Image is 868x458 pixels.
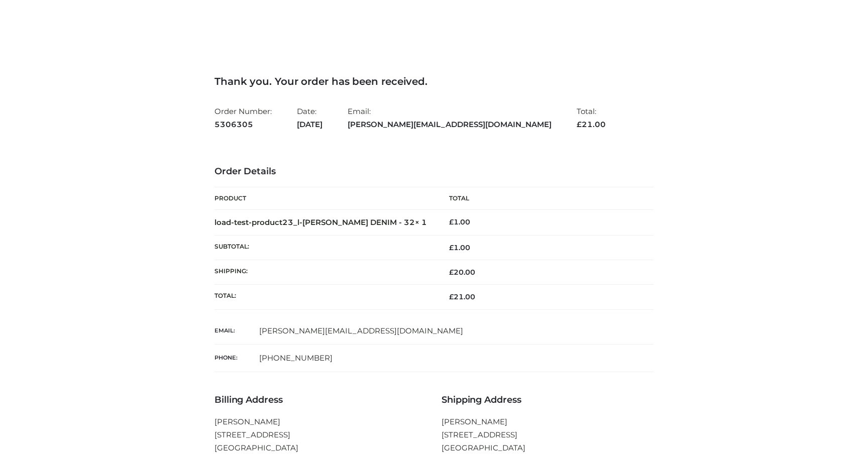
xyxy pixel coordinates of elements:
h3: Order Details [214,166,654,177]
th: Total [434,187,654,210]
strong: 5306305 [214,118,272,131]
th: Total: [214,285,434,309]
span: £ [449,243,454,252]
li: Order Number: [214,102,272,133]
th: Shipping: [214,260,434,285]
strong: load-test-product23_l-[PERSON_NAME] DENIM - 32 [214,217,427,227]
strong: × 1 [415,217,427,227]
strong: [PERSON_NAME][EMAIL_ADDRESS][DOMAIN_NAME] [348,118,552,131]
strong: [DATE] [297,118,322,131]
h3: Shipping Address [442,395,654,406]
span: 21.00 [449,292,475,301]
h3: Thank you. Your order has been received. [214,75,654,87]
span: £ [577,120,582,129]
bdi: 20.00 [449,268,475,277]
td: [PHONE_NUMBER] [259,345,654,372]
span: £ [449,268,454,277]
span: £ [449,292,454,301]
span: 1.00 [449,243,470,252]
bdi: 1.00 [449,217,470,226]
li: Total: [577,102,606,133]
span: £ [449,217,454,226]
h3: Billing Address [214,395,426,406]
th: Product [214,187,434,210]
li: Email: [348,102,552,133]
li: Date: [297,102,322,133]
th: Email: [214,317,259,345]
th: Subtotal: [214,235,434,260]
th: Phone: [214,345,259,372]
td: [PERSON_NAME][EMAIL_ADDRESS][DOMAIN_NAME] [259,317,654,345]
span: 21.00 [577,120,606,129]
